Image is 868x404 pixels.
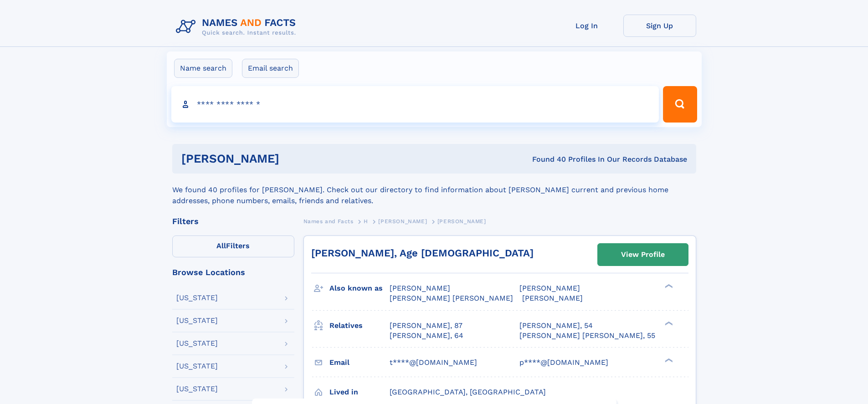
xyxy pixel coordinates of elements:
h3: Also known as [329,281,390,296]
div: We found 40 profiles for [PERSON_NAME]. Check out our directory to find information about [PERSON... [172,174,696,206]
a: [PERSON_NAME], 54 [519,321,593,331]
a: H [364,215,368,227]
h3: Lived in [329,384,390,400]
div: [US_STATE] [176,294,218,302]
div: ❯ [663,320,673,326]
div: Found 40 Profiles In Our Records Database [406,154,687,164]
a: [PERSON_NAME], Age [DEMOGRAPHIC_DATA] [311,247,534,259]
label: Name search [174,59,232,78]
a: [PERSON_NAME] [378,215,427,227]
div: View Profile [621,244,665,265]
a: Log In [550,15,623,37]
div: [US_STATE] [176,340,218,347]
div: [US_STATE] [176,385,218,393]
span: [GEOGRAPHIC_DATA], [GEOGRAPHIC_DATA] [390,388,546,396]
a: [PERSON_NAME], 64 [390,331,463,341]
input: search input [171,86,659,123]
label: Filters [172,235,294,257]
div: ❯ [663,357,673,363]
img: Logo Names and Facts [172,15,303,39]
div: Browse Locations [172,268,294,276]
label: Email search [242,59,299,78]
h3: Relatives [329,318,390,333]
div: ❯ [663,283,673,289]
a: Names and Facts [303,215,354,227]
div: [US_STATE] [176,317,218,324]
span: [PERSON_NAME] [437,218,486,225]
h1: [PERSON_NAME] [181,153,406,164]
span: [PERSON_NAME] [390,284,450,292]
h3: Email [329,355,390,370]
span: All [216,241,226,250]
a: [PERSON_NAME] [PERSON_NAME], 55 [519,331,655,341]
a: View Profile [598,244,688,266]
span: [PERSON_NAME] [378,218,427,225]
div: [US_STATE] [176,363,218,370]
span: H [364,218,368,225]
span: [PERSON_NAME] [PERSON_NAME] [390,294,513,302]
div: Filters [172,217,294,225]
button: Search Button [663,86,697,123]
span: [PERSON_NAME] [522,294,583,302]
a: [PERSON_NAME], 87 [390,321,462,331]
a: Sign Up [623,15,696,37]
span: [PERSON_NAME] [519,284,580,292]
